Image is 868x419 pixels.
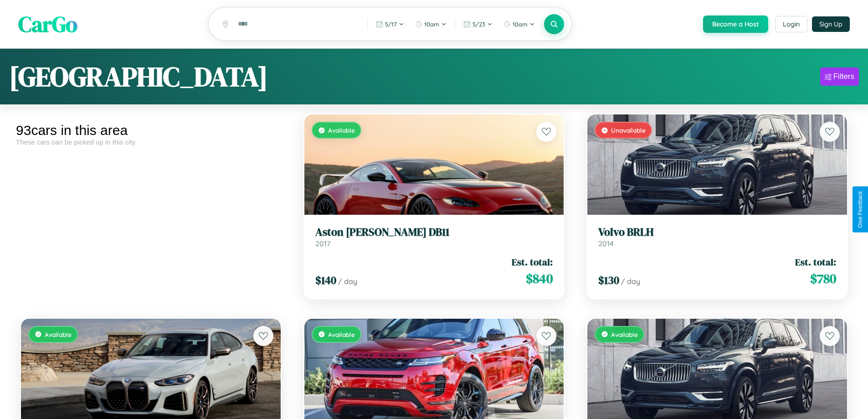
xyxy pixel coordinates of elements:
[16,123,286,138] div: 93 cars in this area
[513,21,528,28] span: 10am
[18,9,77,39] span: CarGo
[45,331,72,338] span: Available
[315,226,553,239] h3: Aston [PERSON_NAME] DB11
[611,126,646,134] span: Unavailable
[338,277,357,286] span: / day
[795,255,836,269] span: Est. total:
[371,17,409,31] button: 5/17
[328,331,355,338] span: Available
[611,331,638,338] span: Available
[315,273,336,288] span: $ 140
[459,17,497,31] button: 5/23
[598,226,836,239] h3: Volvo BRLH
[810,269,836,288] span: $ 780
[328,126,355,134] span: Available
[598,239,614,248] span: 2014
[703,16,768,33] button: Become a Host
[621,277,640,286] span: / day
[857,191,863,228] div: Give Feedback
[411,17,451,31] button: 10am
[598,226,836,248] a: Volvo BRLH2014
[512,255,553,269] span: Est. total:
[820,67,859,86] button: Filters
[499,17,539,31] button: 10am
[9,58,268,95] h1: [GEOGRAPHIC_DATA]
[598,273,619,288] span: $ 130
[424,21,439,28] span: 10am
[315,226,553,248] a: Aston [PERSON_NAME] DB112017
[16,138,286,146] div: These cars can be picked up in this city.
[833,72,854,81] div: Filters
[315,239,330,248] span: 2017
[812,16,850,32] button: Sign Up
[775,16,807,32] button: Login
[385,21,397,28] span: 5 / 17
[473,21,485,28] span: 5 / 23
[526,269,553,288] span: $ 840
